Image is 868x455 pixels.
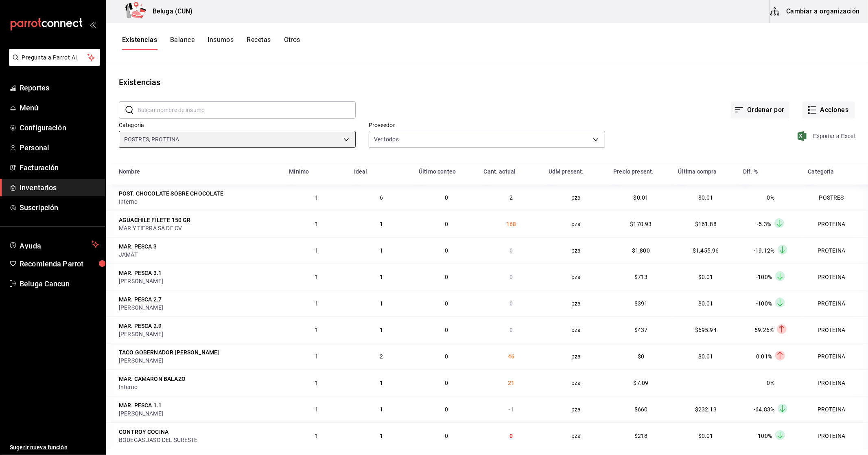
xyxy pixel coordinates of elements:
div: MAR. PESCA 3.1 [119,269,162,277]
span: $170.93 [630,221,652,227]
span: 6 [380,194,383,201]
div: POST. CHOCOLATE SOBRE CHOCOLATE [119,189,224,198]
span: Recomienda Parrot [20,258,99,269]
span: -100% [756,300,772,307]
td: PROTEINA [803,290,868,317]
span: 1 [315,247,318,254]
span: Ver todos [374,135,399,143]
span: 1 [315,274,318,280]
span: 0 [445,433,448,439]
span: Reportes [20,82,99,93]
span: Pregunta a Parrot AI [22,53,87,62]
td: pza [544,264,608,290]
span: $0.01 [698,300,713,307]
td: PROTEINA [803,422,868,449]
span: $0.01 [698,194,713,201]
div: Nombre [119,168,140,175]
div: TACO GOBERNADOR [PERSON_NAME] [119,348,219,356]
span: 1 [380,300,383,307]
span: -100% [756,274,772,280]
span: 0 [445,406,448,413]
div: navigation tabs [122,36,300,50]
span: 0 [445,221,448,227]
button: Acciones [802,101,855,119]
td: PROTEINA [803,264,868,290]
span: -1 [509,406,514,413]
button: Exportar a Excel [799,131,855,141]
span: -100% [756,433,772,439]
button: Existencias [122,36,157,50]
span: 1 [380,327,383,333]
div: [PERSON_NAME] [119,303,200,312]
span: Suscripción [20,202,99,213]
div: AGUACHILE FILETE 150 GR [119,216,190,224]
span: 1 [315,327,318,333]
span: 1 [380,247,383,254]
label: Categoría [119,123,356,128]
td: pza [544,317,608,343]
span: $1,800 [632,247,650,254]
span: 0.01% [756,353,772,360]
span: $713 [634,274,648,280]
span: $0.01 [698,433,713,439]
span: 1 [380,221,383,227]
button: Pregunta a Parrot AI [9,49,100,66]
span: $0.01 [698,353,713,360]
div: Ideal [354,168,367,175]
span: $0.01 [634,194,649,201]
span: 1 [315,433,318,439]
div: JAMAT [119,251,279,259]
div: Último conteo [419,168,456,175]
div: Categoría [808,168,834,175]
span: $0 [638,353,644,360]
button: open_drawer_menu [90,21,96,28]
span: $660 [634,406,648,413]
span: -19.12% [754,247,774,254]
span: 0 [509,433,513,439]
div: MAR Y TIERRA SA DE CV [119,224,279,232]
span: $695.94 [695,327,717,333]
div: [PERSON_NAME] [119,277,200,285]
span: 21 [508,380,514,386]
span: 59.26% [754,327,774,333]
td: PROTEINA [803,237,868,264]
span: $391 [634,300,648,307]
td: PROTEINA [803,396,868,422]
span: 0 [445,380,448,386]
button: Otros [284,36,300,50]
input: Buscar nombre de insumo [138,102,356,118]
span: Configuración [20,122,99,133]
span: 1 [380,433,383,439]
div: MAR. PESCA 2.9 [119,322,162,330]
td: pza [544,290,608,317]
span: Facturación [20,162,99,173]
button: Ordenar por [731,101,789,119]
span: 0 [509,327,513,333]
td: pza [544,185,608,211]
div: [PERSON_NAME] [119,330,200,338]
a: Pregunta a Parrot AI [6,59,100,68]
span: -64.83% [754,406,774,413]
div: [PERSON_NAME] [119,356,200,365]
span: 1 [380,274,383,280]
span: 0 [445,327,448,333]
span: 0 [509,300,513,307]
span: $161.88 [695,221,717,227]
span: POSTRES, PROTEINA [124,135,179,143]
button: Recetas [247,36,271,50]
div: UdM present. [549,168,584,175]
span: 1 [380,380,383,386]
span: 1 [315,300,318,307]
div: Dif. % [743,168,758,175]
span: Sugerir nueva función [10,443,99,452]
button: Insumos [208,36,234,50]
div: Interno [119,383,279,391]
span: 0 [445,194,448,201]
span: 0 [509,274,513,280]
div: Cant. actual [484,168,516,175]
span: 2 [509,194,513,201]
td: pza [544,396,608,422]
div: Mínimo [289,168,309,175]
span: 1 [315,194,318,201]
